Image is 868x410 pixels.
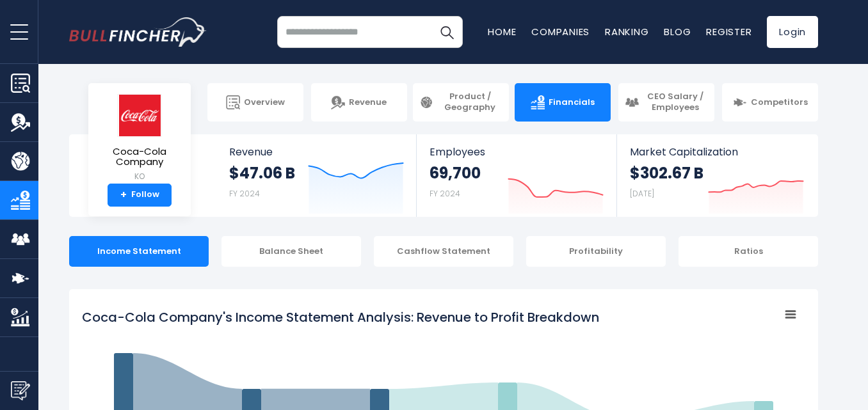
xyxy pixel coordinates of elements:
a: Register [706,25,751,38]
a: Blog [664,25,691,38]
span: Revenue [349,97,387,108]
a: Competitors [722,83,818,122]
a: Product / Geography [413,83,509,122]
div: Income Statement [69,236,209,267]
span: Market Capitalization [630,146,804,158]
span: Revenue [229,146,404,158]
a: Go to homepage [69,17,207,47]
tspan: Coca-Cola Company's Income Statement Analysis: Revenue to Profit Breakdown [82,308,599,326]
a: Revenue $47.06 B FY 2024 [216,134,417,217]
span: Product / Geography [437,91,502,113]
a: Overview [207,83,303,122]
small: KO [99,171,181,182]
a: Market Capitalization $302.67 B [DATE] [617,134,817,217]
strong: $47.06 B [229,163,295,183]
button: Search [431,16,463,48]
a: Home [488,25,516,38]
small: FY 2024 [229,188,260,199]
img: bullfincher logo [69,17,207,47]
a: Financials [515,83,611,122]
div: Cashflow Statement [374,236,513,267]
div: Profitability [526,236,666,267]
span: Competitors [751,97,808,108]
small: [DATE] [630,188,654,199]
span: Financials [549,97,595,108]
a: CEO Salary / Employees [618,83,714,122]
span: CEO Salary / Employees [643,91,708,113]
a: Coca-Cola Company KO [98,93,181,184]
a: Companies [531,25,590,38]
div: Balance Sheet [221,236,361,267]
span: Overview [244,97,285,108]
span: Employees [430,146,603,158]
small: FY 2024 [430,188,460,199]
strong: + [120,189,127,201]
div: Ratios [679,236,818,267]
strong: 69,700 [430,163,481,183]
a: Login [767,16,818,48]
span: Coca-Cola Company [99,146,181,168]
a: Revenue [311,83,407,122]
a: Ranking [605,25,648,38]
a: +Follow [108,184,172,207]
strong: $302.67 B [630,163,703,183]
a: Employees 69,700 FY 2024 [417,134,616,217]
